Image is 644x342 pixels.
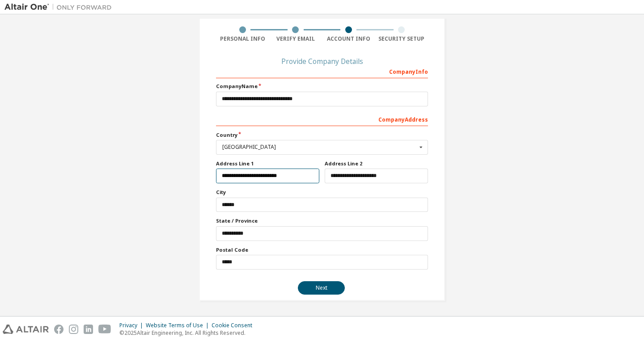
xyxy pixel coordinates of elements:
[119,329,258,337] p: © 2025 Altair Engineering, Inc. All Rights Reserved.
[216,112,428,126] div: Company Address
[216,189,428,196] label: City
[54,325,64,334] img: facebook.svg
[322,35,375,42] div: Account Info
[146,322,212,329] div: Website Terms of Use
[4,3,116,12] img: Altair One
[216,35,269,42] div: Personal Info
[216,217,428,224] label: State / Province
[98,325,111,334] img: youtube.svg
[375,35,428,42] div: Security Setup
[325,160,428,167] label: Address Line 2
[84,325,93,334] img: linkedin.svg
[298,281,345,295] button: Next
[222,144,417,150] div: [GEOGRAPHIC_DATA]
[216,131,428,139] label: Country
[119,322,146,329] div: Privacy
[216,83,428,90] label: Company Name
[69,325,78,334] img: instagram.svg
[3,325,49,334] img: altair_logo.svg
[212,322,258,329] div: Cookie Consent
[216,246,428,253] label: Postal Code
[216,64,428,78] div: Company Info
[269,35,322,42] div: Verify Email
[216,160,319,167] label: Address Line 1
[216,59,428,64] div: Provide Company Details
